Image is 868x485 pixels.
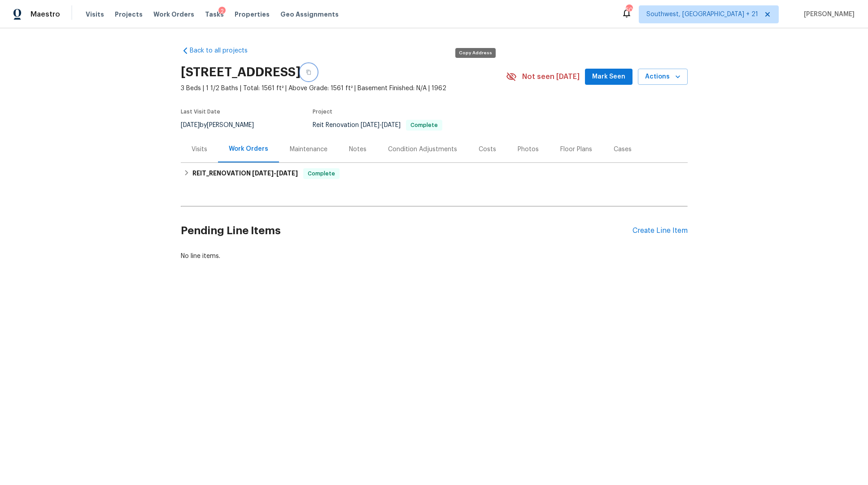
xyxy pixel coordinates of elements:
[800,10,855,19] span: [PERSON_NAME]
[313,122,442,128] span: Reit Renovation
[31,10,60,19] span: Maestro
[181,210,632,252] h2: Pending Line Items
[638,69,688,85] button: Actions
[181,109,220,114] span: Last Visit Date
[479,145,496,154] div: Costs
[518,145,539,154] div: Photos
[276,170,298,176] span: [DATE]
[181,120,265,131] div: by [PERSON_NAME]
[181,46,267,55] a: Back to all projects
[218,7,226,16] div: 2
[304,169,339,178] span: Complete
[645,71,680,83] span: Actions
[153,10,194,19] span: Work Orders
[181,252,688,261] div: No line items.
[361,122,379,128] span: [DATE]
[522,72,580,81] span: Not seen [DATE]
[229,144,268,153] div: Work Orders
[205,11,224,17] span: Tasks
[592,71,625,83] span: Mark Seen
[349,145,366,154] div: Notes
[181,68,301,77] h2: [STREET_ADDRESS]
[192,168,298,179] h6: REIT_RENOVATION
[626,5,632,14] div: 507
[280,10,339,19] span: Geo Assignments
[646,10,758,19] span: Southwest, [GEOGRAPHIC_DATA] + 21
[614,145,632,154] div: Cases
[382,122,401,128] span: [DATE]
[181,122,200,128] span: [DATE]
[115,10,143,19] span: Projects
[560,145,592,154] div: Floor Plans
[235,10,270,19] span: Properties
[388,145,457,154] div: Condition Adjustments
[407,122,441,128] span: Complete
[181,163,688,184] div: REIT_RENOVATION [DATE]-[DATE]Complete
[361,122,401,128] span: -
[86,10,104,19] span: Visits
[252,170,298,176] span: -
[252,170,274,176] span: [DATE]
[313,109,332,114] span: Project
[181,84,506,93] span: 3 Beds | 1 1/2 Baths | Total: 1561 ft² | Above Grade: 1561 ft² | Basement Finished: N/A | 1962
[632,227,688,235] div: Create Line Item
[585,69,632,85] button: Mark Seen
[290,145,327,154] div: Maintenance
[192,145,207,154] div: Visits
